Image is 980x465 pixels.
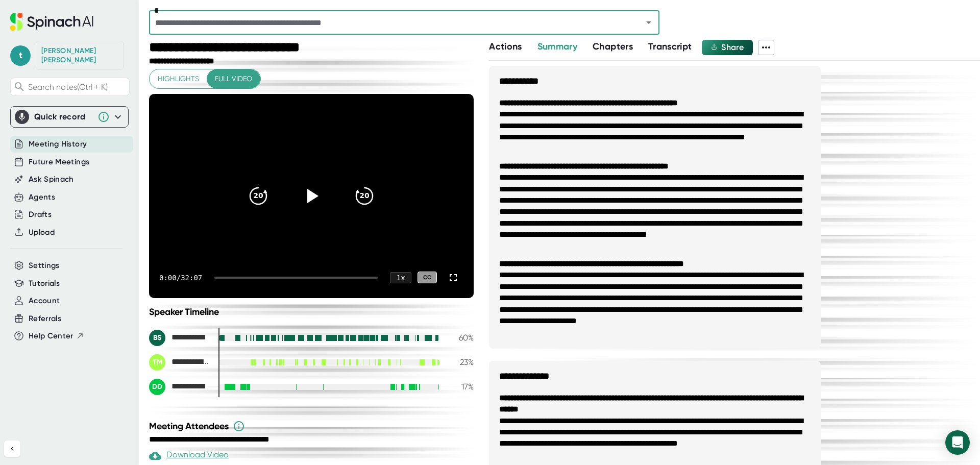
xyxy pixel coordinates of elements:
[149,330,165,346] div: BS
[418,272,437,283] div: CC
[34,112,92,122] div: Quick record
[448,357,474,367] div: 23 %
[448,333,474,342] div: 60 %
[149,354,210,371] div: Taylor Miller
[29,330,84,342] button: Help Center
[29,330,73,342] span: Help Center
[149,379,165,395] div: DD
[721,42,744,52] span: Share
[207,69,260,88] button: Full video
[593,40,633,54] button: Chapters
[648,41,692,52] span: Transcript
[642,15,656,30] button: Open
[593,41,633,52] span: Chapters
[10,45,31,66] span: t
[149,450,229,462] div: Download Video
[215,72,252,85] span: Full video
[29,260,60,272] button: Settings
[390,272,411,283] div: 1 x
[150,69,207,88] button: Highlights
[29,209,52,221] button: Drafts
[29,138,87,150] button: Meeting History
[28,82,127,92] span: Search notes (Ctrl + K)
[29,313,61,325] button: Referrals
[149,420,476,432] div: Meeting Attendees
[149,330,210,346] div: Brian Smith
[29,278,60,289] button: Tutorials
[648,40,692,54] button: Transcript
[29,156,89,168] button: Future Meetings
[4,440,20,457] button: Collapse sidebar
[945,430,970,455] div: Open Intercom Messenger
[158,72,199,85] span: Highlights
[537,41,577,52] span: Summary
[537,40,577,54] button: Summary
[159,274,202,282] div: 0:00 / 32:07
[29,227,55,238] button: Upload
[149,306,474,317] div: Speaker Timeline
[702,40,753,55] button: Share
[29,295,60,307] button: Account
[489,40,522,54] button: Actions
[149,379,210,395] div: Derek Davis
[149,354,165,371] div: TM
[41,46,118,64] div: Taylor Miller
[29,191,55,203] button: Agents
[29,174,74,185] button: Ask Spinach
[15,107,124,127] div: Quick record
[489,41,522,52] span: Actions
[448,382,474,391] div: 17 %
